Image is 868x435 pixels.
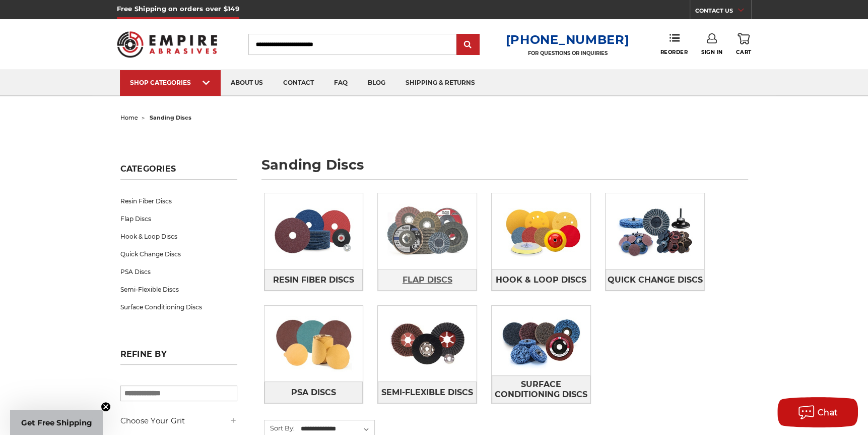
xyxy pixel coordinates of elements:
a: Quick Change Discs [120,245,237,263]
img: Resin Fiber Discs [264,196,363,266]
h5: Refine by [120,349,237,365]
a: Resin Fiber Discs [120,192,237,210]
span: Semi-Flexible Discs [381,384,473,401]
a: Cart [736,33,751,56]
div: SHOP CATEGORIES [130,79,211,86]
a: contact [273,70,324,96]
span: Cart [736,49,751,56]
a: CONTACT US [695,5,751,19]
button: Chat [777,397,858,427]
a: Surface Conditioning Discs [120,298,237,316]
span: sanding discs [150,114,191,121]
span: Resin Fiber Discs [273,271,354,289]
img: Semi-Flexible Discs [378,309,477,378]
span: Hook & Loop Discs [496,271,586,289]
a: Semi-Flexible Discs [378,382,477,403]
img: Surface Conditioning Discs [492,306,590,375]
img: Flap Discs [378,196,477,266]
a: about us [221,70,273,96]
img: PSA Discs [264,309,363,378]
a: faq [324,70,358,96]
a: Hook & Loop Discs [120,228,237,245]
img: Empire Abrasives [117,25,218,64]
a: PSA Discs [120,263,237,281]
a: shipping & returns [395,70,485,96]
span: PSA Discs [291,384,336,401]
span: Chat [818,408,838,417]
p: FOR QUESTIONS OR INQUIRIES [505,50,629,57]
a: Resin Fiber Discs [264,269,363,291]
a: [PHONE_NUMBER] [505,32,629,47]
a: Flap Discs [120,210,237,228]
span: Flap Discs [403,271,452,289]
a: Reorder [660,33,688,55]
h5: Categories [120,164,237,180]
a: Surface Conditioning Discs [492,375,590,403]
a: home [120,114,138,121]
a: PSA Discs [264,382,363,403]
span: Sign In [701,49,723,56]
button: Close teaser [101,402,111,412]
span: Surface Conditioning Discs [492,376,590,403]
img: Hook & Loop Discs [492,196,590,266]
span: Reorder [660,49,688,56]
a: Semi-Flexible Discs [120,281,237,298]
a: Hook & Loop Discs [492,269,590,291]
h5: Choose Your Grit [120,415,237,427]
a: blog [358,70,395,96]
span: Get Free Shipping [21,418,92,427]
h1: sanding discs [261,158,748,180]
input: Submit [458,35,478,55]
img: Quick Change Discs [606,196,704,266]
span: Quick Change Discs [607,271,702,289]
a: Flap Discs [378,269,477,291]
div: Get Free ShippingClose teaser [10,410,103,435]
a: Quick Change Discs [606,269,704,291]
